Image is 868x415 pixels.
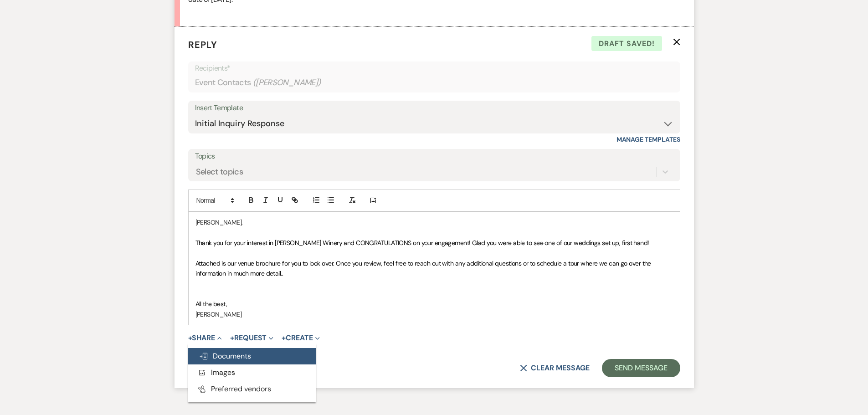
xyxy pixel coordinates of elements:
[602,359,680,377] button: Send Message
[197,368,235,377] span: Images
[195,239,649,247] span: Thank you for your interest in [PERSON_NAME] Winery and CONGRATULATIONS on your engagement! Glad ...
[230,334,273,342] button: Request
[195,150,673,163] label: Topics
[282,334,319,342] button: Create
[195,62,673,74] p: Recipients*
[188,348,316,364] button: Documents
[230,334,234,342] span: +
[195,74,673,92] div: Event Contacts
[520,364,589,372] button: Clear message
[195,300,227,308] span: All the best,
[282,334,286,342] span: +
[616,135,680,143] a: Manage Templates
[195,217,673,227] p: [PERSON_NAME],
[195,102,673,115] div: Insert Template
[188,334,192,342] span: +
[188,334,222,342] button: Share
[199,351,251,361] span: Documents
[195,309,673,319] p: [PERSON_NAME]
[195,259,653,277] span: Attached is our venue brochure for you to look over. Once you review, feel free to reach out with...
[188,39,217,51] span: Reply
[188,364,316,381] button: Images
[196,166,243,178] div: Select topics
[591,36,662,51] span: Draft saved!
[253,77,321,89] span: ( [PERSON_NAME] )
[188,381,316,397] button: Preferred vendors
